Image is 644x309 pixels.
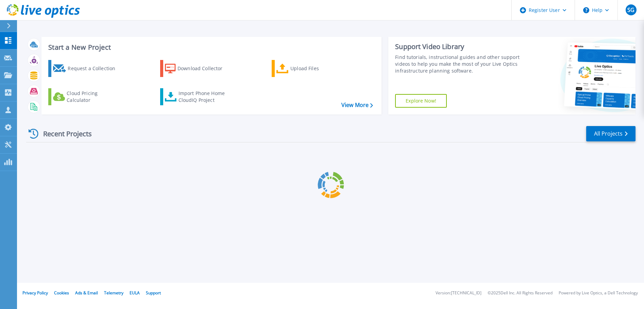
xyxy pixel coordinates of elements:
[488,291,553,295] li: © 2025 Dell Inc. All Rights Reserved
[395,94,447,108] a: Explore Now!
[436,291,481,295] li: Version: [TECHNICAL_ID]
[130,290,140,296] a: EULA
[104,290,123,296] a: Telemetry
[26,125,101,142] div: Recent Projects
[627,7,634,13] span: SG
[75,290,98,296] a: Ads & Email
[179,90,232,104] div: Import Phone Home CloudIQ Project
[290,62,345,75] div: Upload Files
[54,290,69,296] a: Cookies
[48,88,124,105] a: Cloud Pricing Calculator
[559,291,638,295] li: Powered by Live Optics, a Dell Technology
[146,290,161,296] a: Support
[395,42,521,51] div: Support Video Library
[272,60,348,77] a: Upload Files
[67,90,121,104] div: Cloud Pricing Calculator
[68,62,122,75] div: Request a Collection
[395,54,521,74] div: Find tutorials, instructional guides and other support videos to help you make the most of your L...
[586,126,635,141] a: All Projects
[177,62,232,75] div: Download Collector
[341,102,373,108] a: View More
[48,44,373,51] h3: Start a New Project
[160,60,236,77] a: Download Collector
[22,290,48,296] a: Privacy Policy
[48,60,124,77] a: Request a Collection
